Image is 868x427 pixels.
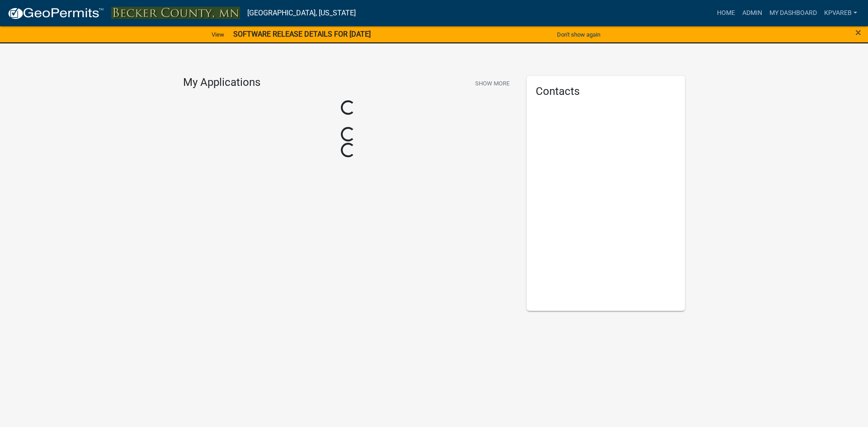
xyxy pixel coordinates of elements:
[855,26,861,39] span: ×
[766,5,821,22] a: My Dashboard
[553,27,604,42] button: Don't show again
[739,5,766,22] a: Admin
[472,76,513,91] button: Show More
[208,27,228,42] a: View
[247,5,356,21] a: [GEOGRAPHIC_DATA], [US_STATE]
[233,30,371,38] strong: SOFTWARE RELEASE DETAILS FOR [DATE]
[183,76,260,89] h4: My Applications
[855,27,861,38] button: Close
[536,85,676,98] h5: Contacts
[111,7,240,19] img: Becker County, Minnesota
[821,5,861,22] a: kpvareb
[713,5,739,22] a: Home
